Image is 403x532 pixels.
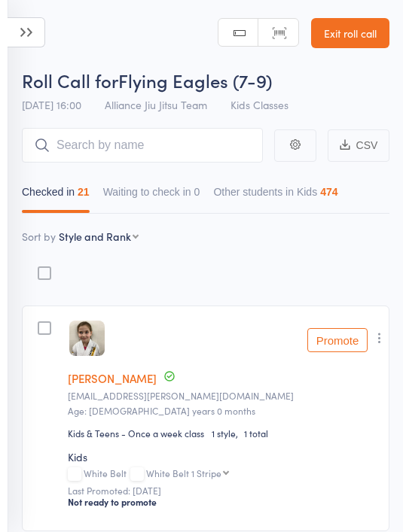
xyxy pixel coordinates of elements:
[22,178,90,213] button: Checked in21
[69,321,105,356] img: image1755237370.png
[22,128,263,163] input: Search by name
[320,186,337,198] div: 474
[22,97,81,112] span: [DATE] 16:00
[105,97,207,112] span: Alliance Jiu Jitsu Team
[68,391,379,401] small: Hooria.goodarzi@gmail.com
[118,68,272,93] span: Flying Eagles (7-9)
[68,468,379,481] div: White Belt
[231,97,289,112] span: Kids Classes
[146,468,221,478] div: White Belt 1 Stripe
[244,427,268,439] span: 1 total
[59,229,131,244] div: Style and Rank
[68,370,157,386] a: [PERSON_NAME]
[328,129,389,162] button: CSV
[68,449,379,464] div: Kids
[68,427,204,439] div: Kids & Teens - Once a week class
[22,68,118,93] span: Roll Call for
[68,485,379,496] small: Last Promoted: [DATE]
[22,229,56,244] label: Sort by
[311,18,389,48] a: Exit roll call
[78,186,90,198] div: 21
[307,328,368,352] button: Promote
[103,178,200,213] button: Waiting to check in0
[194,186,200,198] div: 0
[68,496,379,508] div: Not ready to promote
[212,427,244,439] span: 1 style
[213,178,337,213] button: Other students in Kids474
[68,404,255,417] span: Age: [DEMOGRAPHIC_DATA] years 0 months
